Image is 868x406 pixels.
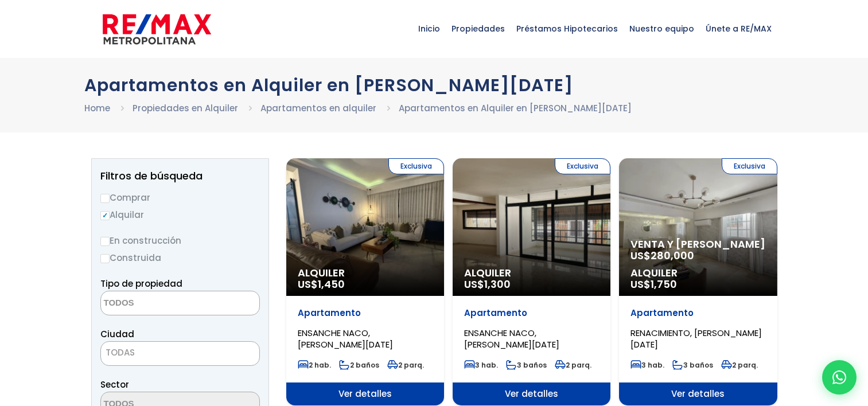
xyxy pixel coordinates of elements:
[672,360,713,370] span: 3 baños
[84,102,110,114] a: Home
[619,158,777,405] a: Exclusiva Venta y [PERSON_NAME] US$280,000 Alquiler US$1,750 Apartamento RENACIMIENTO, [PERSON_NA...
[84,75,784,95] h1: Apartamentos en Alquiler en [PERSON_NAME][DATE]
[100,378,129,391] span: Sector
[722,158,777,174] span: Exclusiva
[101,345,259,361] span: TODAS
[100,341,260,366] span: TODAS
[286,382,444,405] span: Ver detalles
[630,360,664,370] span: 3 hab.
[298,307,433,319] p: Apartamento
[619,382,777,405] span: Ver detalles
[464,360,498,370] span: 3 hab.
[555,158,610,174] span: Exclusiva
[453,382,610,405] span: Ver detalles
[446,11,511,46] span: Propiedades
[100,208,260,222] label: Alquilar
[721,360,758,370] span: 2 parq.
[298,327,393,350] span: ENSANCHE NACO, [PERSON_NAME][DATE]
[100,251,260,265] label: Construida
[100,190,260,205] label: Comprar
[630,239,765,250] span: Venta y [PERSON_NAME]
[101,291,212,316] textarea: Search
[103,12,211,46] img: remax-metropolitana-logo
[100,237,110,246] input: En construcción
[100,194,110,203] input: Comprar
[399,101,632,115] li: Apartamentos en Alquiler en [PERSON_NAME][DATE]
[318,277,345,291] span: 1,450
[464,327,559,350] span: ENSANCHE NACO, [PERSON_NAME][DATE]
[100,211,110,220] input: Alquilar
[555,360,591,370] span: 2 parq.
[630,327,762,350] span: RENACIMIENTO, [PERSON_NAME][DATE]
[387,360,424,370] span: 2 parq.
[133,102,238,114] a: Propiedades en Alquiler
[100,254,110,263] input: Construida
[100,328,134,340] span: Ciudad
[453,158,610,405] a: Exclusiva Alquiler US$1,300 Apartamento ENSANCHE NACO, [PERSON_NAME][DATE] 3 hab. 3 baños 2 parq....
[464,277,511,291] span: US$
[298,360,331,370] span: 2 hab.
[260,102,376,114] a: Apartamentos en alquiler
[630,248,694,263] span: US$
[651,277,677,291] span: 1,750
[100,170,260,182] h2: Filtros de búsqueda
[700,11,777,46] span: Únete a RE/MAX
[106,346,135,358] span: TODAS
[651,248,694,263] span: 280,000
[100,278,182,290] span: Tipo de propiedad
[298,267,433,279] span: Alquiler
[630,277,677,291] span: US$
[484,277,511,291] span: 1,300
[298,277,345,291] span: US$
[464,267,599,279] span: Alquiler
[388,158,444,174] span: Exclusiva
[412,11,446,46] span: Inicio
[286,158,444,405] a: Exclusiva Alquiler US$1,450 Apartamento ENSANCHE NACO, [PERSON_NAME][DATE] 2 hab. 2 baños 2 parq....
[630,267,765,279] span: Alquiler
[339,360,379,370] span: 2 baños
[506,360,547,370] span: 3 baños
[630,307,765,319] p: Apartamento
[624,11,700,46] span: Nuestro equipo
[511,11,624,46] span: Préstamos Hipotecarios
[464,307,599,319] p: Apartamento
[100,233,260,248] label: En construcción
